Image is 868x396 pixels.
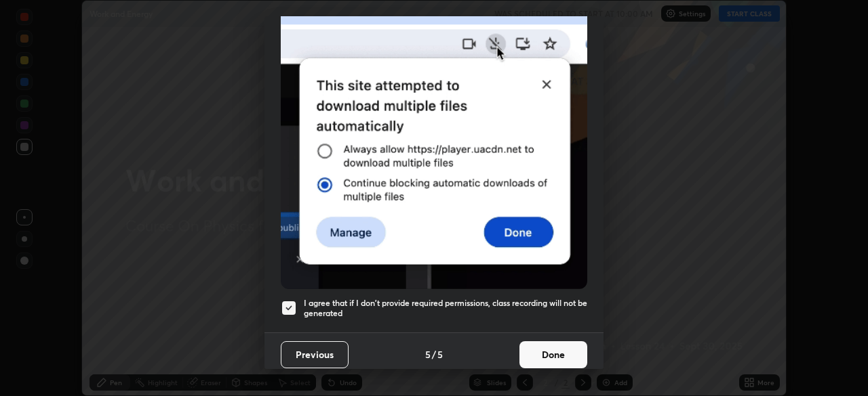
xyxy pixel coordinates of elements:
h4: 5 [437,347,443,361]
h4: 5 [425,347,431,361]
h5: I agree that if I don't provide required permissions, class recording will not be generated [304,298,587,319]
button: Done [519,341,587,368]
button: Previous [281,341,349,368]
h4: / [432,347,436,361]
